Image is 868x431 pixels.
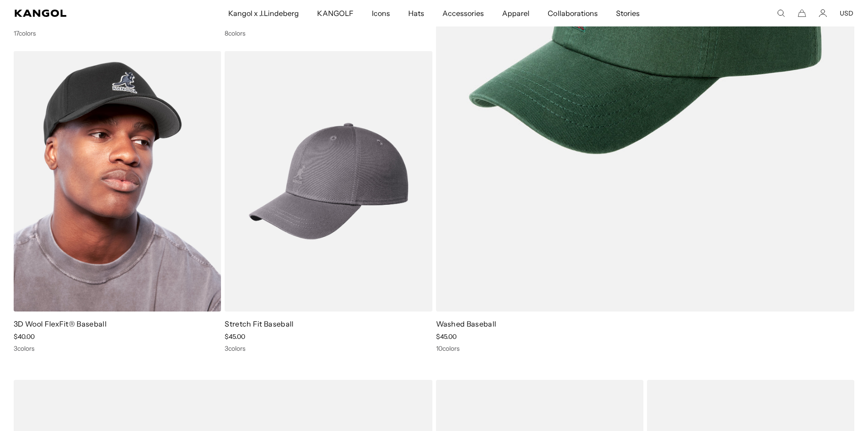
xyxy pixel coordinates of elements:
a: Washed Baseball [436,319,497,328]
span: $40.00 [14,332,35,341]
summary: Search here [777,9,785,17]
a: Account [819,9,827,17]
a: Kangol [15,10,151,17]
div: 3 colors [225,344,432,353]
span: $45.00 [225,332,245,341]
div: 8 colors [225,29,432,37]
span: $45.00 [436,332,457,341]
img: Stretch Fit Baseball [225,51,432,312]
button: Cart [798,9,806,17]
img: 3D Wool FlexFit® Baseball [14,51,221,312]
div: 10 colors [436,344,855,353]
a: 3D Wool FlexFit® Baseball [14,319,107,328]
button: USD [840,9,853,17]
div: 3 colors [14,344,221,353]
a: Stretch Fit Baseball [225,319,293,328]
div: 17 colors [14,29,221,37]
